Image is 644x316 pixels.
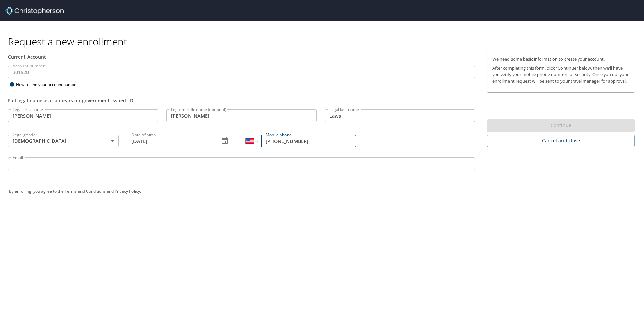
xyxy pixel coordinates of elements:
div: How to find your account number [8,80,92,89]
a: Privacy Policy [115,188,140,194]
h1: Request a new enrollment [8,35,640,48]
div: Full legal name as it appears on government-issued I.D. [8,97,475,104]
a: Terms and Conditions [65,188,106,194]
input: MM/DD/YYYY [127,135,214,147]
img: cbt logo [5,7,64,15]
p: After completing this form, click "Continue" below, then we'll have you verify your mobile phone ... [492,65,629,84]
button: Cancel and close [487,135,635,147]
div: [DEMOGRAPHIC_DATA] [8,135,119,147]
p: We need some basic information to create your account. [492,56,629,62]
div: Current Account [8,53,475,60]
div: By enrolling, you agree to the and . [9,183,635,200]
span: Cancel and close [492,137,629,145]
input: Enter phone number [261,135,356,147]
